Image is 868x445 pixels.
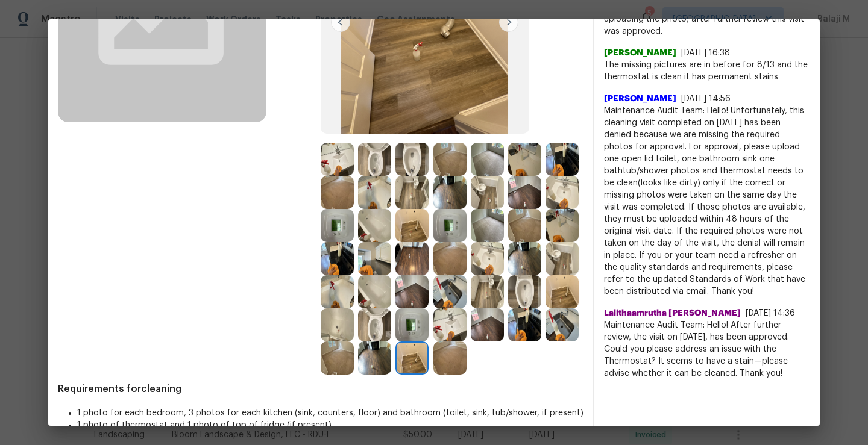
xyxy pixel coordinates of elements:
[499,13,518,32] img: right-chevron-button-url
[77,407,583,419] li: 1 photo for each bedroom, 3 photos for each kitchen (sink, counters, floor) and bathroom (toilet,...
[604,319,810,379] span: Maintenance Audit Team: Hello! After further review, the visit on [DATE], has been approved. Coul...
[77,419,583,431] li: 1 photo of thermostat and 1 photo of top of fridge (if present)
[331,13,350,32] img: left-chevron-button-url
[58,383,583,395] span: Requirements for cleaning
[604,93,676,105] span: [PERSON_NAME]
[604,307,741,319] span: Lalithaamrutha [PERSON_NAME]
[746,309,795,317] span: [DATE] 14:36
[604,1,810,37] span: Maintenance Audit Team: Hello! Thank you for uploading the photo, after further review this visit...
[604,105,810,297] span: Maintenance Audit Team: Hello! Unfortunately, this cleaning visit completed on [DATE] has been de...
[681,95,731,103] span: [DATE] 14:56
[604,47,676,59] span: [PERSON_NAME]
[681,49,730,57] span: [DATE] 16:38
[604,59,810,83] span: The missing pictures are in before for 8/13 and the thermostat is clean it has permanent stains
